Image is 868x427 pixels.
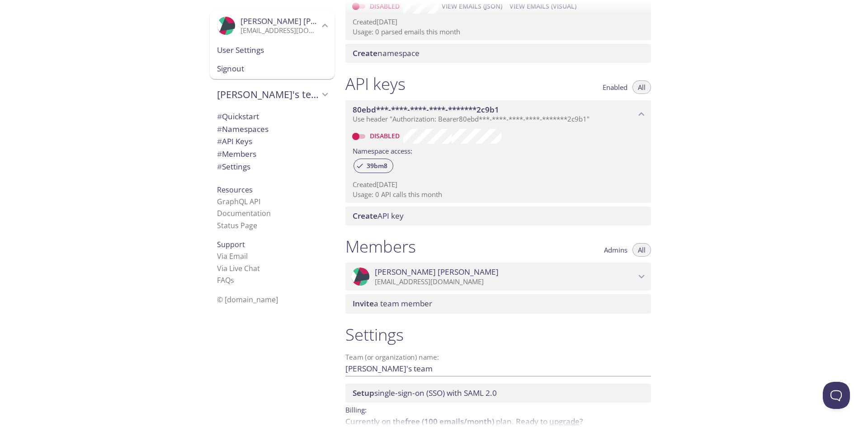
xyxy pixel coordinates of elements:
div: Namespaces [210,123,335,136]
a: Status Page [217,221,257,230]
div: Signout [210,59,335,79]
span: Create [353,211,377,221]
span: API key [353,211,404,221]
p: [EMAIL_ADDRESS][DOMAIN_NAME] [241,26,319,35]
div: Alexandre's team [210,83,335,106]
span: namespace [353,48,420,58]
span: # [217,136,222,146]
a: GraphQL API [217,197,260,206]
div: Alexandre Gagne [345,263,651,291]
span: Quickstart [217,111,259,122]
button: Enabled [597,80,633,94]
span: © [DOMAIN_NAME] [217,295,278,305]
h1: Settings [345,324,651,345]
a: Via Email [217,251,248,261]
div: Team Settings [210,160,335,173]
span: Settings [217,161,250,172]
span: 39bm8 [361,162,393,170]
span: Create [353,48,377,58]
div: Create API Key [345,206,651,225]
span: Support [217,239,245,249]
span: [PERSON_NAME] [PERSON_NAME] [375,267,499,277]
span: s [231,275,234,285]
div: Create namespace [345,44,651,63]
span: Resources [217,185,253,195]
span: API Keys [217,136,252,146]
span: User Settings [217,44,327,56]
div: Alexandre Gagne [210,11,335,41]
div: Members [210,148,335,160]
div: API Keys [210,135,335,148]
span: Setup [353,388,374,398]
p: Created [DATE] [353,180,644,189]
p: Usage: 0 parsed emails this month [353,27,644,37]
span: # [217,111,222,122]
div: 39bm8 [354,159,393,173]
a: Via Live Chat [217,263,260,273]
a: FAQ [217,275,234,285]
span: # [217,161,222,172]
a: Disabled [368,131,403,140]
span: [PERSON_NAME] [PERSON_NAME] [241,16,364,26]
div: Invite a team member [345,294,651,313]
span: Namespaces [217,124,269,134]
span: a team member [353,298,432,309]
button: All [632,80,651,94]
p: Created [DATE] [353,17,644,27]
h1: API keys [345,74,406,94]
button: All [632,243,651,257]
iframe: Help Scout Beacon - Open [823,382,850,409]
div: User Settings [210,41,335,60]
label: Namespace access: [353,144,412,157]
div: Setup SSO [345,384,651,403]
div: Quickstart [210,110,335,123]
a: Documentation [217,208,271,218]
button: Admins [599,243,633,257]
p: Usage: 0 API calls this month [353,190,644,199]
p: Billing: [345,403,651,416]
h1: Members [345,236,416,257]
span: [PERSON_NAME]'s team [217,88,319,101]
p: [EMAIL_ADDRESS][DOMAIN_NAME] [375,277,636,286]
span: # [217,124,222,134]
span: Invite [353,298,374,309]
label: Team (or organization) name: [345,354,439,361]
span: Members [217,149,256,159]
span: single-sign-on (SSO) with SAML 2.0 [353,388,497,398]
span: # [217,149,222,159]
span: Signout [217,63,327,75]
